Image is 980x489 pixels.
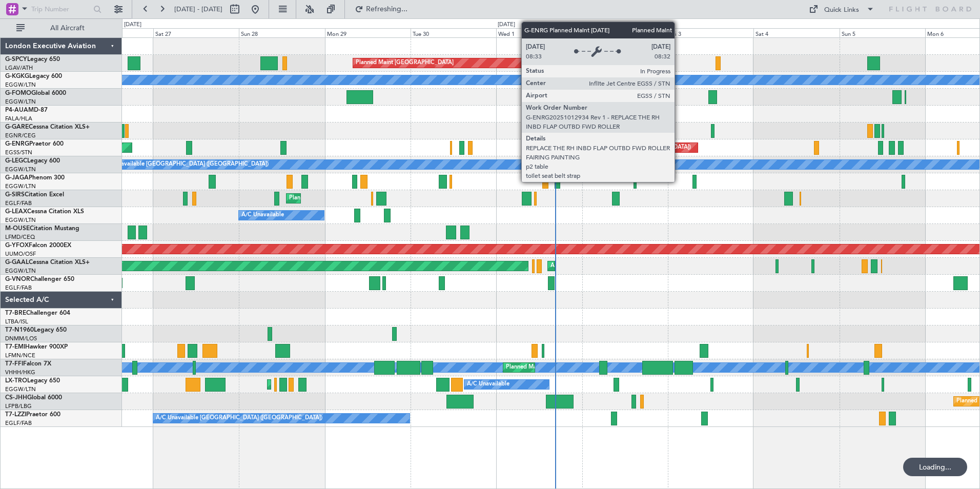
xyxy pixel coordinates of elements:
span: T7-EMI [5,344,25,350]
a: M-OUSECitation Mustang [5,226,79,232]
span: G-KGKG [5,73,29,79]
a: G-LEGCLegacy 600 [5,158,60,164]
a: EGGW/LTN [5,182,36,190]
a: EGLF/FAB [5,284,32,292]
span: G-FOMO [5,90,31,96]
div: Thu 2 [582,28,668,37]
span: G-JAGA [5,175,29,181]
a: UUMO/OSF [5,250,36,258]
a: G-SPCYLegacy 650 [5,56,60,63]
div: Sat 27 [153,28,239,37]
a: LX-TROLegacy 650 [5,378,60,384]
a: LFPB/LBG [5,402,32,410]
a: P4-AUAMD-87 [5,107,48,113]
button: All Aircraft [11,20,111,36]
div: AOG Maint Dusseldorf [550,258,610,274]
a: T7-N1960Legacy 650 [5,327,67,333]
div: Planned Maint [GEOGRAPHIC_DATA] ([GEOGRAPHIC_DATA]) [289,191,451,206]
a: EGGW/LTN [5,385,36,393]
div: A/C Unavailable [467,377,509,392]
span: P4-AUA [5,107,28,113]
div: Sun 28 [239,28,324,37]
span: G-GARE [5,124,29,130]
button: Quick Links [804,1,880,17]
span: G-LEAX [5,209,27,215]
div: Planned Maint [GEOGRAPHIC_DATA] ([GEOGRAPHIC_DATA]) [270,377,432,392]
span: G-VNOR [5,276,30,282]
span: Refreshing... [365,6,409,13]
a: G-YFOXFalcon 2000EX [5,242,71,249]
span: T7-LZZI [5,412,26,418]
span: T7-BRE [5,310,26,316]
a: G-SIRSCitation Excel [5,192,64,198]
div: Fri 3 [668,28,753,37]
span: [DATE] - [DATE] [174,5,222,14]
span: T7-N1960 [5,327,34,333]
a: EGGW/LTN [5,166,36,173]
span: M-OUSE [5,226,30,232]
a: EGGW/LTN [5,267,36,275]
a: FALA/HLA [5,115,32,123]
div: [DATE] [124,21,141,29]
a: EGLF/FAB [5,419,32,427]
a: LFMN/NCE [5,352,35,359]
a: T7-BREChallenger 604 [5,310,70,316]
a: LGAV/ATH [5,64,33,72]
a: G-FOMOGlobal 6000 [5,90,66,96]
a: G-LEAXCessna Citation XLS [5,209,84,215]
a: G-GAALCessna Citation XLS+ [5,259,90,266]
span: All Aircraft [27,25,108,32]
div: Mon 29 [325,28,411,37]
button: Refreshing... [350,1,412,17]
span: G-YFOX [5,242,29,249]
a: G-ENRGPraetor 600 [5,141,64,147]
a: EGLF/FAB [5,199,32,207]
a: EGGW/LTN [5,216,36,224]
a: DNMM/LOS [5,335,37,342]
span: T7-FFI [5,361,23,367]
div: Wed 1 [496,28,582,37]
span: LX-TRO [5,378,27,384]
a: G-KGKGLegacy 600 [5,73,62,79]
a: EGNR/CEG [5,132,36,139]
a: EGGW/LTN [5,98,36,106]
div: Planned Maint [GEOGRAPHIC_DATA] ([GEOGRAPHIC_DATA]) [529,140,691,155]
a: T7-LZZIPraetor 600 [5,412,60,418]
span: G-LEGC [5,158,27,164]
a: CS-JHHGlobal 6000 [5,395,62,401]
span: G-SPCY [5,56,27,63]
a: T7-EMIHawker 900XP [5,344,68,350]
span: G-GAAL [5,259,29,266]
a: EGSS/STN [5,149,32,156]
a: T7-FFIFalcon 7X [5,361,51,367]
span: G-SIRS [5,192,25,198]
div: A/C Unavailable [241,208,284,223]
div: Planned Maint [GEOGRAPHIC_DATA] ([GEOGRAPHIC_DATA]) [506,360,667,375]
div: Planned Maint [GEOGRAPHIC_DATA] [356,55,454,71]
div: Tue 30 [411,28,496,37]
a: EGGW/LTN [5,81,36,89]
div: Loading... [903,458,967,476]
a: VHHH/HKG [5,369,35,376]
div: Sun 5 [840,28,925,37]
span: CS-JHH [5,395,27,401]
div: A/C Unavailable [GEOGRAPHIC_DATA] ([GEOGRAPHIC_DATA]) [102,157,269,172]
div: A/C Unavailable [GEOGRAPHIC_DATA] ([GEOGRAPHIC_DATA]) [156,411,322,426]
a: LFMD/CEQ [5,233,35,241]
span: G-ENRG [5,141,29,147]
div: Sat 4 [753,28,839,37]
a: G-JAGAPhenom 300 [5,175,65,181]
div: [DATE] [498,21,515,29]
a: G-VNORChallenger 650 [5,276,74,282]
div: Quick Links [824,5,859,15]
a: G-GARECessna Citation XLS+ [5,124,90,130]
a: LTBA/ISL [5,318,28,325]
input: Trip Number [31,2,90,17]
